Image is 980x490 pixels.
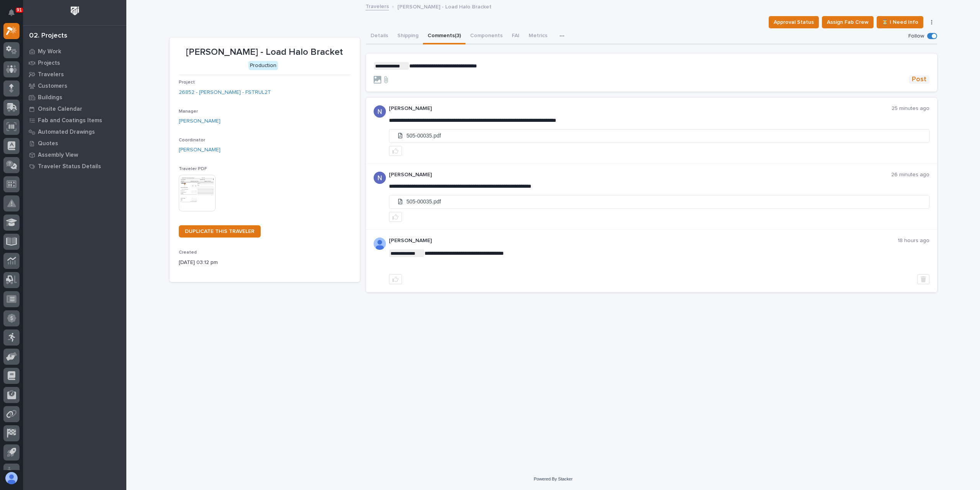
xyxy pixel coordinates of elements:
[389,195,929,208] a: 505-00035.pdf
[892,105,929,112] p: 25 minutes ago
[179,146,220,154] a: [PERSON_NAME]
[891,172,929,178] p: 26 minutes ago
[389,129,929,143] a: 505-00035.pdf
[179,259,351,267] p: [DATE] 03:12 pm
[23,80,126,92] a: Customers
[23,57,126,69] a: Projects
[366,2,389,10] a: Travelers
[23,69,126,80] a: Travelers
[38,129,95,136] p: Automated Drawings
[23,138,126,149] a: Quotes
[389,146,402,156] button: like this post
[23,46,126,57] a: My Work
[38,71,64,78] p: Travelers
[389,172,891,178] p: [PERSON_NAME]
[423,28,465,44] button: Comments (3)
[179,117,220,125] a: [PERSON_NAME]
[10,9,20,21] div: Notifications91
[389,105,892,112] p: [PERSON_NAME]
[389,212,402,222] button: like this post
[769,16,819,28] button: Approval Status
[908,33,924,39] p: Follow
[389,129,929,142] li: 505-00035.pdf
[38,163,101,170] p: Traveler Status Details
[524,28,552,44] button: Metrics
[23,126,126,138] a: Automated Drawings
[38,94,62,101] p: Buildings
[389,274,402,284] button: like this post
[179,167,207,171] span: Traveler PDF
[23,161,126,172] a: Traveler Status Details
[38,152,78,159] p: Assembly View
[397,2,492,10] p: [PERSON_NAME] - Load Halo Bracket
[822,16,874,28] button: Assign Fab Crew
[374,105,386,118] img: AAcHTteuQEK04Eo7TKivd0prvPv7DcCqBy2rdUmKrKBKNcQJ=s96-c
[827,18,869,27] span: Assign Fab Crew
[917,274,929,284] button: Delete post
[179,47,351,58] p: [PERSON_NAME] - Load Halo Bracket
[23,115,126,126] a: Fab and Coatings Items
[23,103,126,115] a: Onsite Calendar
[38,48,61,55] p: My Work
[393,28,423,44] button: Shipping
[185,229,255,234] span: DUPLICATE THIS TRAVELER
[374,172,386,184] img: AAcHTteuQEK04Eo7TKivd0prvPv7DcCqBy2rdUmKrKBKNcQJ=s96-c
[898,238,929,244] p: 18 hours ago
[38,83,67,90] p: Customers
[179,138,205,143] span: Coordinator
[882,18,918,27] span: ⏳ I Need Info
[507,28,524,44] button: FAI
[248,61,278,70] div: Production
[38,60,60,67] p: Projects
[3,470,20,486] button: users-avatar
[774,18,814,27] span: Approval Status
[17,7,22,13] p: 91
[23,92,126,103] a: Buildings
[366,28,393,44] button: Details
[534,477,572,481] a: Powered By Stacker
[179,225,261,238] a: DUPLICATE THIS TRAVELER
[179,109,198,114] span: Manager
[29,32,67,40] div: 02. Projects
[23,149,126,161] a: Assembly View
[179,250,197,255] span: Created
[3,5,20,21] button: Notifications
[374,238,386,250] img: AOh14GjpcA6ydKGAvwfezp8OhN30Q3_1BHk5lQOeczEvCIoEuGETHm2tT-JUDAHyqffuBe4ae2BInEDZwLlH3tcCd_oYlV_i4...
[877,16,923,28] button: ⏳ I Need Info
[38,117,102,124] p: Fab and Coatings Items
[912,75,926,84] span: Post
[909,75,929,84] button: Post
[179,88,271,97] a: 26852 - [PERSON_NAME] - FSTRUL2T
[465,28,507,44] button: Components
[38,106,82,113] p: Onsite Calendar
[38,140,58,147] p: Quotes
[389,238,898,244] p: [PERSON_NAME]
[179,80,195,85] span: Project
[68,4,82,18] img: Workspace Logo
